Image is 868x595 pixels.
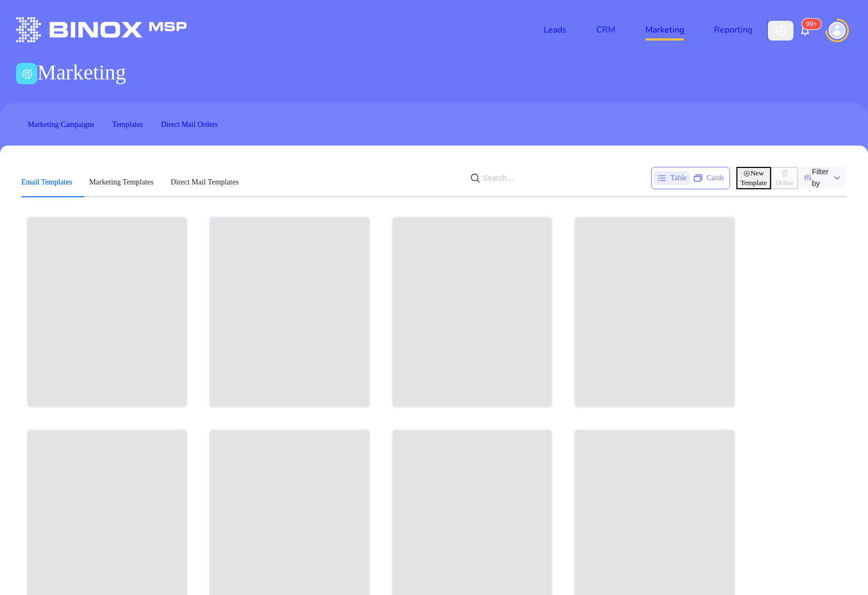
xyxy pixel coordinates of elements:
span: Filter by [794,172,820,183]
div: Table [556,171,598,184]
span: Direct Mail Templates [205,176,290,187]
div: Cards [598,171,642,184]
input: Search… [351,169,531,186]
a: Reporting [710,19,757,41]
sup: 100 [801,19,821,29]
a: Marketing Campaigns [21,116,120,133]
a: Templates [126,116,181,133]
a: Leads [539,19,571,41]
img: iconNotification [799,24,812,37]
a: Marketing [641,19,688,41]
span: Marketing Templates [104,176,188,187]
a: Direct Mail Orders [186,116,269,133]
button: Delete [727,167,762,188]
button: New Template [655,167,718,188]
span: Email Templates [21,176,87,187]
a: CRM [592,19,620,41]
img: iconSetting [774,24,787,37]
img: user [829,22,846,39]
h1: Marketing [37,60,145,85]
img: logo [16,17,186,42]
